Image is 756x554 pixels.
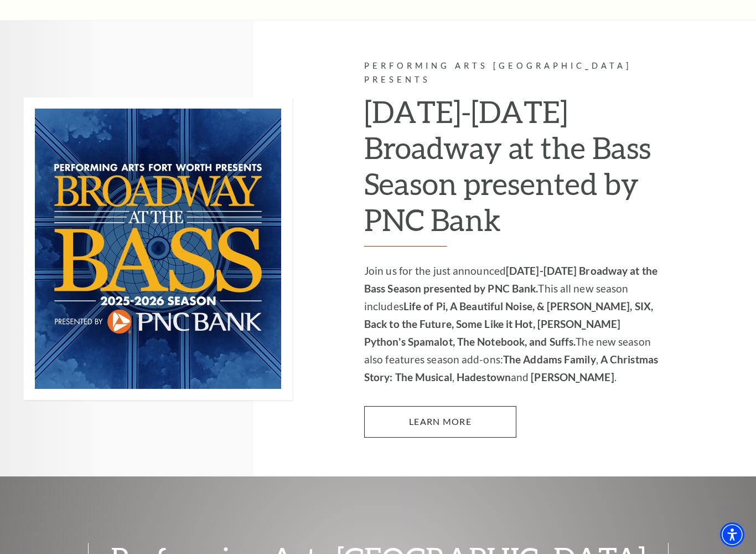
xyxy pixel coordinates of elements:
[364,406,516,437] a: Learn More 2025-2026 Broadway at the Bass Season presented by PNC Bank
[364,300,653,348] strong: Life of Pi, A Beautiful Noise, & [PERSON_NAME], SIX, Back to the Future, Some Like it Hot, [PERSO...
[503,353,596,366] strong: The Addams Family
[364,94,660,247] h2: [DATE]-[DATE] Broadway at the Bass Season presented by PNC Bank
[364,264,657,295] strong: [DATE]-[DATE] Broadway at the Bass Season presented by PNC Bank.
[364,353,658,383] strong: A Christmas Story: The Musical
[531,371,614,383] strong: [PERSON_NAME]
[720,522,744,547] div: Accessibility Menu
[24,98,292,400] img: Performing Arts Fort Worth Presents
[457,371,511,383] strong: Hadestown
[364,59,660,87] p: Performing Arts [GEOGRAPHIC_DATA] Presents
[364,262,660,386] p: Join us for the just announced This all new season includes The new season also features season a...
